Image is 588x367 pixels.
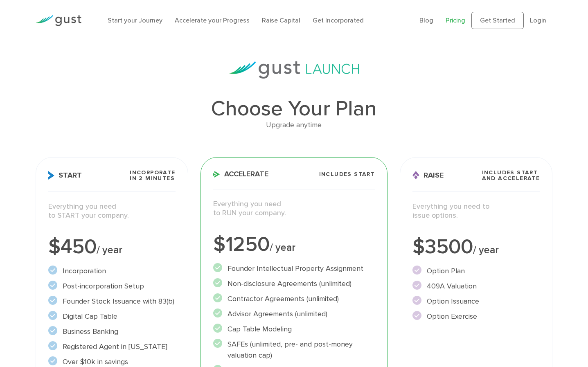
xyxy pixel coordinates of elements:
[412,202,540,221] p: Everything you need to issue options.
[313,16,364,24] a: Get Incorporated
[262,16,300,24] a: Raise Capital
[48,281,176,292] li: Post-incorporation Setup
[213,263,375,274] li: Founder Intellectual Property Assignment
[48,171,54,180] img: Start Icon X2
[213,293,375,304] li: Contractor Agreements (unlimited)
[446,16,465,24] a: Pricing
[48,237,176,257] div: $450
[213,308,375,320] li: Advisor Agreements (unlimited)
[412,237,540,257] div: $3500
[48,202,176,221] p: Everything you need to START your company.
[412,296,540,307] li: Option Issuance
[228,61,359,79] img: gust-launch-logos.svg
[412,281,540,292] li: 409A Valuation
[48,311,176,322] li: Digital Cap Table
[48,266,176,277] li: Incorporation
[48,341,176,352] li: Registered Agent in [US_STATE]
[48,296,176,307] li: Founder Stock Issuance with 83(b)
[482,170,540,181] span: Includes START and ACCELERATE
[213,278,375,289] li: Non-disclosure Agreements (unlimited)
[412,171,419,180] img: Raise Icon
[48,326,176,337] li: Business Banking
[412,266,540,277] li: Option Plan
[412,171,444,180] span: Raise
[36,98,552,119] h1: Choose Your Plan
[319,171,375,177] span: Includes START
[270,241,295,254] span: / year
[530,16,546,24] a: Login
[97,244,122,256] span: / year
[213,339,375,361] li: SAFEs (unlimited, pre- and post-money valuation cap)
[213,171,268,178] span: Accelerate
[130,170,175,181] span: Incorporate in 2 Minutes
[213,324,375,335] li: Cap Table Modeling
[471,12,524,29] a: Get Started
[213,200,375,218] p: Everything you need to RUN your company.
[412,311,540,322] li: Option Exercise
[419,16,433,24] a: Blog
[108,16,162,24] a: Start your Journey
[36,15,81,26] img: Gust Logo
[48,171,82,180] span: Start
[473,244,499,256] span: / year
[213,234,375,255] div: $1250
[36,119,552,131] div: Upgrade anytime
[175,16,250,24] a: Accelerate your Progress
[213,171,220,178] img: Accelerate Icon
